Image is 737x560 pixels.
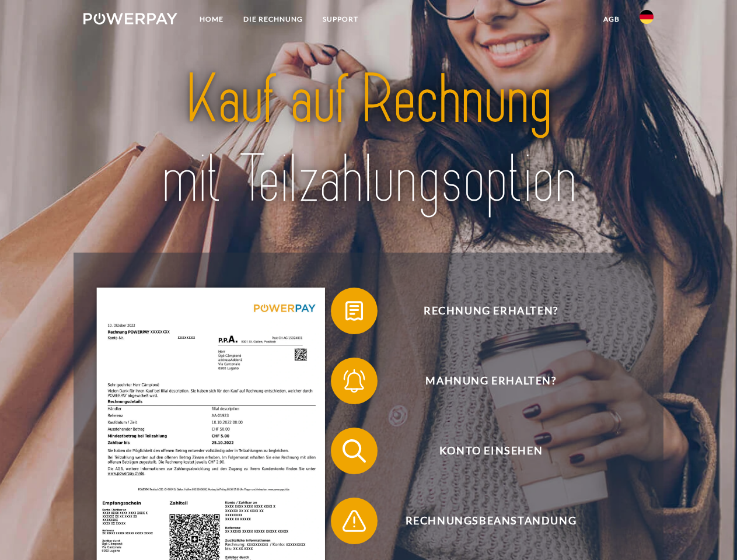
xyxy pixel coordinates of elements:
button: Konto einsehen [331,428,634,474]
a: DIE RECHNUNG [233,9,313,30]
a: Home [190,9,233,30]
img: logo-powerpay-white.svg [83,13,177,24]
span: Konto einsehen [348,428,634,474]
img: qb_warning.svg [340,506,369,535]
a: agb [593,9,630,30]
img: de [640,10,654,24]
span: Rechnungsbeanstandung [348,498,634,544]
span: Rechnung erhalten? [348,288,634,334]
img: qb_bell.svg [340,366,369,395]
img: title-powerpay_de.svg [111,56,626,223]
a: SUPPORT [313,9,368,30]
button: Rechnungsbeanstandung [331,498,634,544]
button: Mahnung erhalten? [331,358,634,404]
button: Rechnung erhalten? [331,288,634,334]
img: qb_search.svg [340,436,369,466]
img: qb_bill.svg [340,296,369,325]
span: Mahnung erhalten? [348,358,634,404]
